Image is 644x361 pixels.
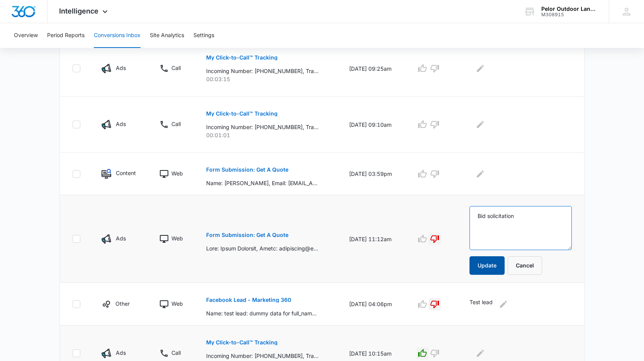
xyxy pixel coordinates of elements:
button: Site Analytics [150,23,184,48]
button: Settings [193,23,214,48]
p: Web [171,300,183,308]
button: Conversions Inbox [94,23,141,48]
p: Incoming Number: [PHONE_NUMBER], Tracking Number: [PHONE_NUMBER], Ring To: [PHONE_NUMBER], Caller... [206,67,319,75]
p: Ads [116,349,126,357]
button: Edit Comments [474,347,486,359]
p: Form Submission: Get A Quote [206,232,288,238]
button: Facebook Lead - Marketing 360 [206,291,291,309]
p: Ads [116,64,126,72]
td: [DATE] 03:59pm [340,153,407,195]
p: 00:01:01 [206,131,331,139]
p: Call [171,64,181,72]
p: Name: test lead: dummy data for full_name, Email: [EMAIL_ADDRESS][DOMAIN_NAME], Phone: test lead:... [206,309,319,317]
td: [DATE] 09:25am [340,41,407,97]
button: Form Submission: Get A Quote [206,160,288,179]
p: Name: [PERSON_NAME], Email: [EMAIL_ADDRESS][DOMAIN_NAME], Phone: [PHONE_NUMBER], Address: [STREET... [206,179,319,187]
button: My Click-to-Call™ Tracking [206,104,278,123]
p: Ads [116,120,126,128]
p: Lore: Ipsum Dolorsit, Ametc: adipiscing@elit.sed, Doeiu: 879-632-4987, Tempori: 358 U Laboree Dol... [206,244,319,252]
button: Update [469,256,505,275]
p: 00:03:15 [206,75,331,83]
button: Edit Comments [497,298,510,310]
p: Test lead [469,298,493,310]
p: Web [171,169,183,177]
p: Call [171,349,181,357]
p: Incoming Number: [PHONE_NUMBER], Tracking Number: [PHONE_NUMBER], Ring To: [PHONE_NUMBER], Caller... [206,123,319,131]
p: Content [116,169,136,177]
button: My Click-to-Call™ Tracking [206,333,278,352]
textarea: Bid solicitation [469,206,572,250]
div: account id [541,12,598,17]
td: [DATE] 09:10am [340,97,407,153]
p: Web [171,234,183,242]
p: My Click-to-Call™ Tracking [206,111,278,116]
p: My Click-to-Call™ Tracking [206,55,278,60]
button: Edit Comments [474,118,486,131]
button: Cancel [508,256,542,275]
td: [DATE] 11:12am [340,195,407,283]
p: Form Submission: Get A Quote [206,167,288,172]
p: Facebook Lead - Marketing 360 [206,297,291,303]
td: [DATE] 04:06pm [340,283,407,325]
button: Edit Comments [474,62,486,75]
p: Incoming Number: [PHONE_NUMBER], Tracking Number: [PHONE_NUMBER], Ring To: [PHONE_NUMBER], Caller... [206,352,319,360]
p: My Click-to-Call™ Tracking [206,340,278,345]
button: Form Submission: Get A Quote [206,226,288,244]
button: My Click-to-Call™ Tracking [206,48,278,67]
button: Overview [14,23,38,48]
button: Edit Comments [474,168,486,180]
p: Call [171,120,181,128]
button: Period Reports [47,23,85,48]
p: Other [115,300,130,308]
p: Ads [116,234,126,242]
span: Intelligence [59,7,98,15]
div: account name [541,6,598,12]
